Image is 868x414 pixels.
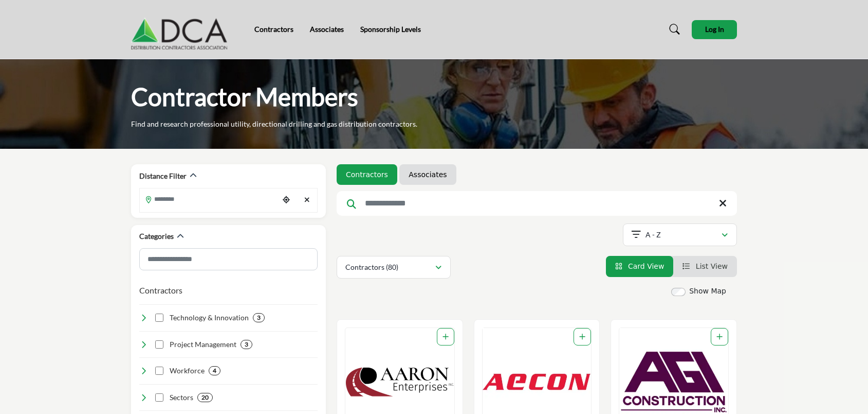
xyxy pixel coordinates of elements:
[201,394,209,401] b: 20
[345,262,398,272] p: Contractors (80)
[409,169,447,180] a: Associates
[689,286,726,297] label: Show Map
[673,256,737,277] li: List View
[360,25,421,33] a: Sponsorship Levels
[155,393,163,402] input: Select Sectors checkbox
[245,341,248,348] b: 3
[170,313,249,323] h4: Technology & Innovation: Leveraging cutting-edge tools, systems, and processes to optimize effici...
[299,189,315,211] div: Clear search location
[170,392,193,403] h4: Sectors: Serving multiple industries, including oil & gas, water, sewer, electric power, and tele...
[346,169,388,180] a: Contractors
[579,333,585,341] a: Add To List
[140,189,279,209] input: Search Location
[705,25,724,33] span: Log In
[337,191,737,216] input: Search Keyword
[628,262,664,270] span: Card View
[253,313,265,322] div: 3 Results For Technology & Innovation
[241,340,252,349] div: 3 Results For Project Management
[645,230,661,240] p: A - Z
[155,314,163,322] input: Select Technology & Innovation checkbox
[615,262,664,270] a: View Card
[716,333,723,341] a: Add To List
[197,393,213,402] div: 20 Results For Sectors
[131,81,358,113] h1: Contractor Members
[131,9,233,50] img: Site Logo
[139,248,318,270] input: Search Category
[257,314,261,321] b: 3
[170,366,205,376] h4: Workforce: Skilled, experienced, and diverse professionals dedicated to excellence in all aspects...
[213,367,216,374] b: 4
[623,223,737,246] button: A - Z
[442,333,449,341] a: Add To List
[139,284,182,297] button: Contractors
[139,171,187,181] h2: Distance Filter
[606,256,674,277] li: Card View
[155,340,163,349] input: Select Project Management checkbox
[310,25,344,33] a: Associates
[139,231,174,242] h2: Categories
[131,119,417,129] p: Find and research professional utility, directional drilling and gas distribution contractors.
[279,189,294,211] div: Choose your current location
[155,367,163,375] input: Select Workforce checkbox
[209,366,220,375] div: 4 Results For Workforce
[692,20,737,39] button: Log In
[682,262,728,270] a: View List
[170,339,236,350] h4: Project Management: Effective planning, coordination, and oversight to deliver projects on time, ...
[337,256,451,279] button: Contractors (80)
[696,262,728,270] span: List View
[254,25,293,33] a: Contractors
[659,21,687,38] a: Search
